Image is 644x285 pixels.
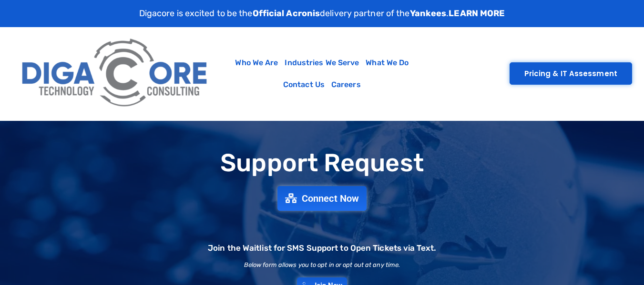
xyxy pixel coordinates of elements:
img: Digacore Logo [17,32,214,116]
nav: Menu [219,52,426,96]
a: Careers [328,74,364,96]
a: Pricing & IT Assessment [510,62,632,85]
p: Digacore is excited to be the delivery partner of the . [139,7,505,20]
h2: Join the Waitlist for SMS Support to Open Tickets via Text. [208,244,436,252]
a: Who We Are [232,52,281,74]
a: Contact Us [280,74,328,96]
strong: Yankees [410,8,447,19]
strong: Official Acronis [253,8,320,19]
a: Connect Now [277,186,367,211]
h1: Support Request [5,149,639,177]
span: Pricing & IT Assessment [524,70,617,77]
a: What We Do [362,52,412,74]
h2: Below form allows you to opt in or opt out at any time. [244,262,400,268]
span: Connect Now [302,194,359,203]
a: LEARN MORE [449,8,505,19]
a: Industries We Serve [281,52,362,74]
